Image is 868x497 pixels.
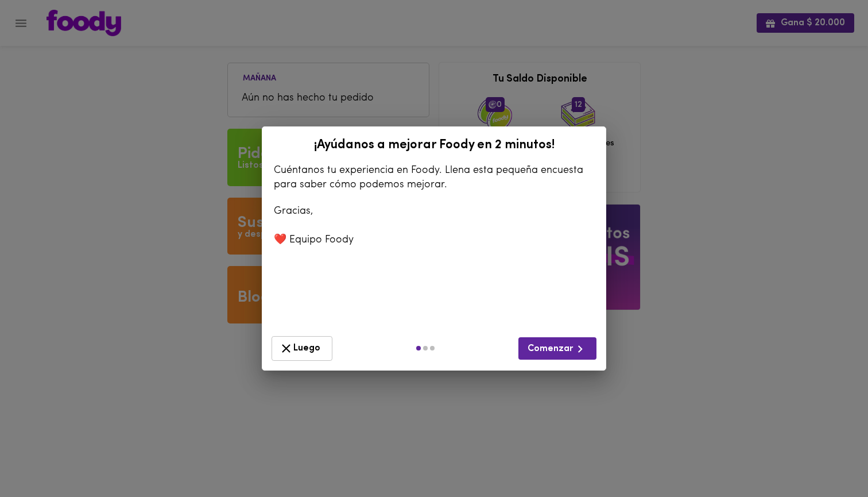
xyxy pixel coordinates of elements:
iframe: Messagebird Livechat Widget [801,430,857,486]
p: Cuéntanos tu experiencia en Foody. Llena esta pequeña encuesta para saber cómo podemos mejorar. [274,164,594,192]
span: Luego [279,341,325,356]
span: Comenzar [528,342,587,356]
h2: ¡Ayúdanos a mejorar Foody en 2 minutos! [268,138,600,152]
button: Luego [272,336,332,361]
button: Comenzar [518,337,596,360]
p: Gracias, ❤️ Equipo Foody [274,205,594,248]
